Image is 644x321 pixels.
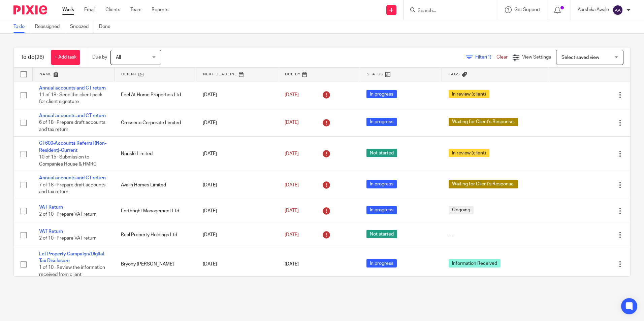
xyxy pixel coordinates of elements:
span: 6 of 18 · Prepare draft accounts and tax return [39,120,105,132]
span: [DATE] [285,120,299,125]
span: In progress [366,90,397,98]
a: VAT Return [39,205,63,210]
td: Bryony [PERSON_NAME] [114,247,196,282]
a: Reports [152,6,168,13]
a: Work [62,6,74,13]
a: Snoozed [70,20,94,33]
td: [DATE] [196,109,278,136]
p: Due by [92,54,107,61]
span: Waiting for Client's Response. [449,118,518,126]
td: [DATE] [196,81,278,109]
a: CT600-Accounts Referral (Non-Resident)-Current [39,141,106,152]
span: [DATE] [285,233,299,237]
p: Aarshika Awale [578,6,609,13]
img: Pixie [13,5,47,14]
a: Let Property Campaign/Digital Tax Disclosure [39,252,104,263]
input: Search [417,8,478,14]
td: Crosseco Corporate Limited [114,109,196,136]
a: To do [13,20,30,33]
span: In review (client) [449,90,489,98]
span: 2 of 10 · Prepare VAT return [39,236,97,241]
span: Ongoing [449,206,474,214]
a: Team [130,6,141,13]
td: [DATE] [196,137,278,171]
td: [DATE] [196,199,278,223]
span: Select saved view [561,55,599,60]
td: Norisle Limited [114,137,196,171]
span: In progress [366,259,397,267]
td: Forthright Management Ltd [114,199,196,223]
td: [DATE] [196,171,278,199]
a: Annual accounts and CT return [39,86,106,91]
td: Avalin Homes Limited [114,171,196,199]
div: --- [449,231,542,238]
span: 10 of 15 · Submission to Companies House & HMRC [39,155,97,167]
span: (1) [486,55,491,60]
span: Filter [475,55,496,60]
span: [DATE] [285,183,299,187]
a: VAT Return [39,229,63,234]
a: + Add task [51,50,80,65]
span: Tags [449,72,460,76]
span: In progress [366,180,397,188]
span: In progress [366,206,397,214]
span: In progress [366,118,397,126]
span: 1 of 10 · Review the information received from client [39,265,105,277]
span: Not started [366,149,397,157]
a: Reassigned [35,20,65,33]
h1: To do [21,54,44,61]
a: Clear [496,55,508,60]
span: Not started [366,230,397,238]
span: Waiting for Client's Response. [449,180,518,188]
span: In review (client) [449,149,489,157]
span: [DATE] [285,93,299,97]
span: 11 of 18 · Send the client pack for client signature [39,93,102,104]
td: [DATE] [196,223,278,247]
span: 7 of 18 · Prepare draft accounts and tax return [39,183,105,194]
img: svg%3E [612,5,623,15]
span: 2 of 10 · Prepare VAT return [39,212,97,217]
span: Get Support [514,7,540,12]
span: (26) [35,55,44,60]
a: Annual accounts and CT return [39,176,106,180]
span: [DATE] [285,262,299,266]
span: Information Received [449,259,501,267]
span: All [116,55,121,60]
a: Done [99,20,116,33]
span: [DATE] [285,209,299,213]
td: Feel At Home Properties Ltd [114,81,196,109]
a: Annual accounts and CT return [39,113,106,118]
span: View Settings [522,55,551,60]
a: Clients [105,6,120,13]
td: Real Property Holdings Ltd [114,223,196,247]
span: [DATE] [285,151,299,156]
a: Email [84,6,95,13]
td: [DATE] [196,247,278,282]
